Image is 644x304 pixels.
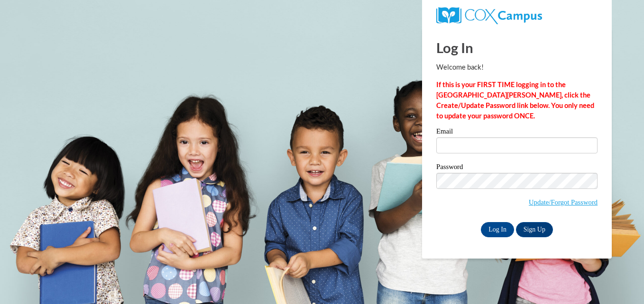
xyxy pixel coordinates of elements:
[436,80,594,120] strong: If this is your FIRST TIME logging in to the [GEOGRAPHIC_DATA][PERSON_NAME], click the Create/Upd...
[436,7,542,24] img: COX Campus
[481,222,514,237] input: Log In
[436,11,542,19] a: COX Campus
[436,38,598,57] h1: Log In
[436,128,598,137] label: Email
[529,198,598,206] a: Update/Forgot Password
[516,222,553,237] a: Sign Up
[436,163,598,173] label: Password
[436,62,598,72] p: Welcome back!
